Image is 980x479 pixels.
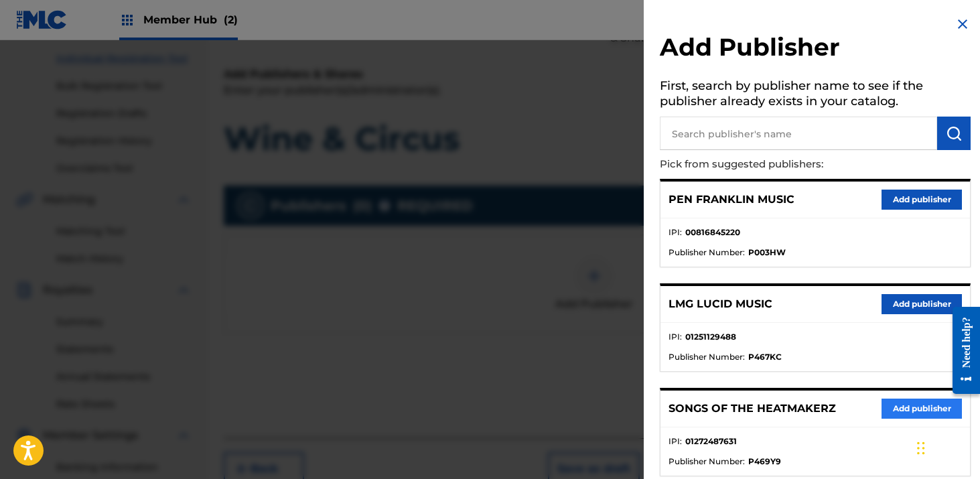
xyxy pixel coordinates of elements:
img: Search Works [946,125,962,141]
strong: P003HW [748,247,786,259]
img: MLC Logo [16,10,68,29]
span: IPI : [669,331,682,343]
span: Publisher Number : [669,351,745,363]
strong: P469Y9 [748,456,781,468]
iframe: Chat Widget [913,415,980,479]
p: LMG LUCID MUSIC [669,296,772,312]
span: Publisher Number : [669,247,745,259]
p: SONGS OF THE HEATMAKERZ [669,401,836,417]
p: Pick from suggested publishers: [660,150,894,179]
strong: 00816845220 [685,226,740,238]
button: Add publisher [882,294,962,314]
button: Add publisher [882,190,962,210]
span: IPI : [669,226,682,238]
button: Add publisher [882,399,962,419]
strong: 01251129488 [685,331,736,343]
span: Member Hub [143,12,238,27]
img: Top Rightsholders [119,12,135,28]
strong: 01272487631 [685,435,737,448]
strong: P467KC [748,351,782,363]
input: Search publisher's name [660,117,937,150]
p: PEN FRANKLIN MUSIC [669,192,794,208]
span: (2) [224,13,238,26]
iframe: Resource Center [942,297,980,405]
h2: Add Publisher [660,32,971,66]
div: Drag [917,428,925,468]
h5: First, search by publisher name to see if the publisher already exists in your catalog. [660,74,971,117]
span: Publisher Number : [669,456,745,468]
span: IPI : [669,435,682,448]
